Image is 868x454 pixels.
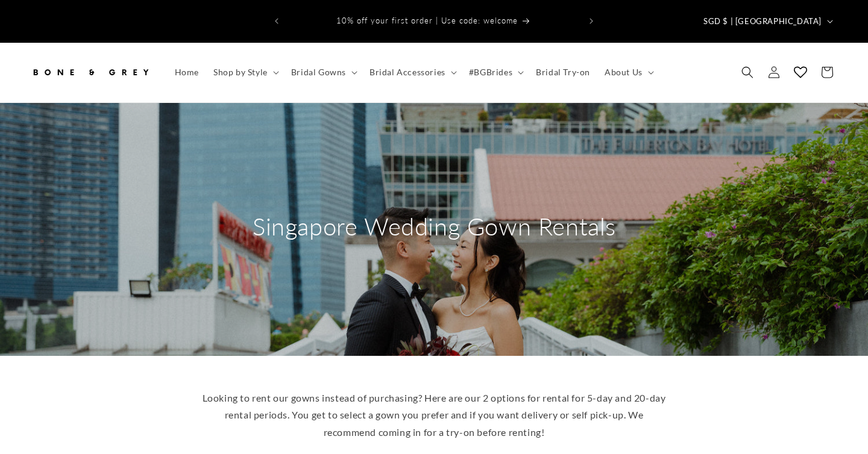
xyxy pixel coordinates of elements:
button: Previous announcement [263,10,290,33]
summary: Search [734,59,761,86]
span: 10% off your first order | Use code: welcome [336,16,518,25]
a: Bridal Try-on [529,60,597,85]
summary: Shop by Style [206,60,284,85]
summary: Bridal Accessories [362,60,462,85]
span: Bridal Gowns [291,67,346,78]
summary: About Us [597,60,659,85]
span: Shop by Style [213,67,268,78]
img: Bone and Grey Bridal [30,59,151,86]
button: SGD $ | [GEOGRAPHIC_DATA] [696,10,838,33]
span: #BGBrides [469,67,512,78]
span: Home [175,67,199,78]
span: Bridal Try-on [536,67,590,78]
span: About Us [605,67,643,78]
a: Bone and Grey Bridal [26,55,156,90]
span: Bridal Accessories [370,67,445,78]
a: Home [168,60,206,85]
p: Looking to rent our gowns instead of purchasing? Here are our 2 options for rental for 5-day and ... [199,390,669,441]
button: Next announcement [578,10,605,33]
summary: Bridal Gowns [284,60,362,85]
h2: Singapore Wedding Gown Rentals [253,211,616,242]
span: SGD $ | [GEOGRAPHIC_DATA] [703,16,822,28]
summary: #BGBrides [462,60,529,85]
